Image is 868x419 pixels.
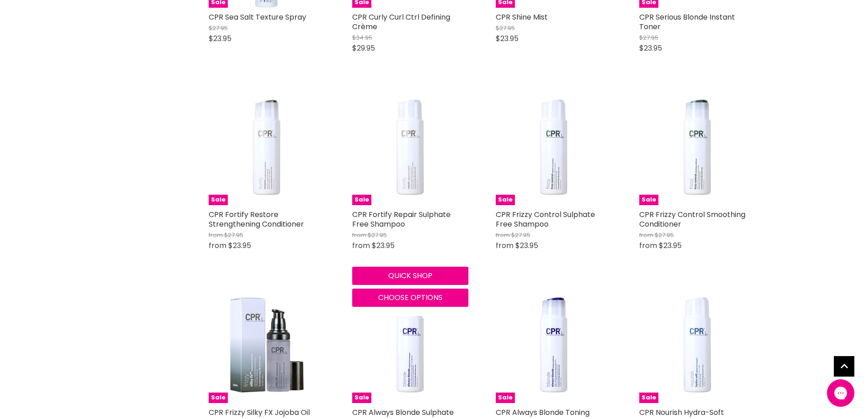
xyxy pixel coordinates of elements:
span: from [209,231,223,239]
span: Choose options [378,292,442,303]
a: CPR Frizzy Silky FX Jojoba Oil Treatment SerumSale [209,287,325,403]
span: from [496,240,514,251]
img: CPR Frizzy Silky FX Jojoba Oil Treatment Serum [209,287,325,403]
span: Sale [352,195,371,205]
span: $23.95 [228,240,251,251]
img: CPR Always Blonde Sulphate Free Shampoo [352,287,468,403]
span: $34.95 [352,33,372,42]
span: $27.95 [209,24,228,32]
a: CPR Frizzy Control Sulphate Free Shampoo [496,209,595,229]
a: CPR Sea Salt Texture Spray [209,12,306,22]
span: from [352,240,370,251]
span: from [352,231,366,239]
span: $27.95 [368,231,387,239]
a: CPR Always Blonde Sulphate Free ShampooSale [352,287,468,403]
span: from [209,240,226,251]
a: CPR Always Blonde Toning ConditionerSale [496,287,612,403]
span: $27.95 [224,231,243,239]
iframe: Gorgias live chat messenger [822,376,859,410]
span: from [496,231,510,239]
span: Sale [639,393,658,403]
a: CPR Frizzy Control Smoothing ConditionerSale [639,89,755,205]
span: $27.95 [655,231,674,239]
span: $27.95 [511,231,530,239]
img: CPR Always Blonde Toning Conditioner [496,287,612,403]
button: Quick shop [352,267,468,285]
a: CPR Frizzy Control Smoothing Conditioner [639,209,745,229]
span: Sale [496,195,515,205]
img: CPR Fortify Restore Strengthening Conditioner [209,89,325,205]
a: CPR Fortify Repair Sulphate Free Shampoo [352,209,451,229]
span: $29.95 [352,43,375,53]
span: $23.95 [659,240,682,251]
span: $23.95 [515,240,538,251]
span: Sale [496,393,515,403]
a: CPR Nourish Hydra-Soft Sulphate Free ShampooSale [639,287,755,403]
img: CPR Frizzy Control Sulphate Free Shampoo [496,89,612,205]
span: $23.95 [209,33,231,44]
span: $23.95 [639,43,662,53]
img: CPR Frizzy Control Smoothing Conditioner [639,89,755,205]
a: CPR Serious Blonde Instant Toner [639,12,735,32]
span: $27.95 [496,24,515,32]
span: Sale [209,393,228,403]
a: CPR Curly Curl Ctrl Defining Crème [352,12,450,32]
a: CPR Frizzy Control Sulphate Free ShampooSale [496,89,612,205]
span: $23.95 [496,33,519,44]
span: $27.95 [639,33,658,42]
span: from [639,240,657,251]
span: Sale [209,195,228,205]
a: CPR Fortify Restore Strengthening ConditionerSale [209,89,325,205]
a: CPR Fortify Restore Strengthening Conditioner [209,209,304,229]
img: CPR Nourish Hydra-Soft Sulphate Free Shampoo [639,287,755,403]
span: $23.95 [372,240,395,251]
a: CPR Fortify Repair Sulphate Free ShampooSale [352,89,468,205]
span: Sale [639,195,658,205]
span: Sale [352,393,371,403]
button: Choose options [352,289,468,307]
img: CPR Fortify Repair Sulphate Free Shampoo [352,89,468,205]
span: from [639,231,653,239]
a: CPR Shine Mist [496,12,548,22]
